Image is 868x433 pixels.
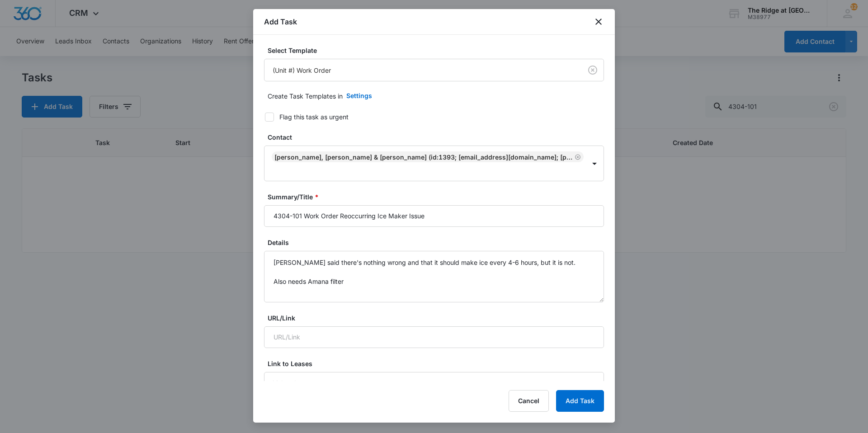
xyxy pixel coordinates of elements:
input: URL/Link [264,326,604,348]
input: Summary/Title [264,205,604,227]
label: Select Template [268,46,608,55]
p: Create Task Templates in [268,91,343,101]
label: Contact [268,132,608,142]
button: close [593,16,604,27]
label: URL/Link [268,313,608,323]
div: Flag this task as urgent [279,112,349,122]
label: Summary/Title [268,192,608,202]
div: Remove Zachary Logan, Bethany & Devin Gregg (ID:1393; logannator16@gmail.com; (970) 690-1004) [573,154,581,160]
button: Add Task [556,390,604,412]
label: Details [268,238,608,247]
button: Clear [585,63,600,77]
label: Link to Leases [268,359,608,368]
button: Settings [337,85,381,107]
h1: Add Task [264,16,297,27]
div: [PERSON_NAME], [PERSON_NAME] & [PERSON_NAME] (ID:1393; [EMAIL_ADDRESS][DOMAIN_NAME]; [PHONE_NUMBER]) [274,153,573,161]
button: Cancel [509,390,549,412]
textarea: [PERSON_NAME] said there's nothing wrong and that it should make ice every 4-6 hours, but it is n... [264,251,604,302]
